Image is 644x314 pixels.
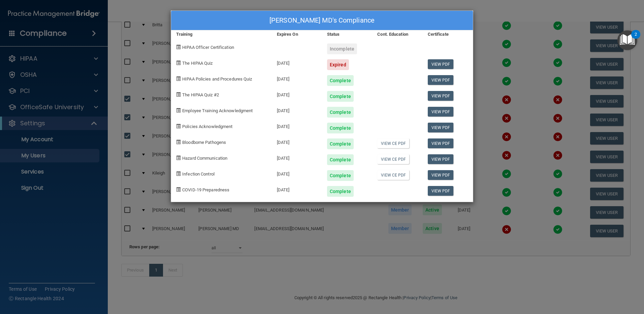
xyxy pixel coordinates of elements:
a: View PDF [428,170,454,180]
span: HIPAA Policies and Procedures Quiz [182,76,252,82]
a: View PDF [428,91,454,101]
div: [DATE] [272,149,322,165]
div: Complete [327,154,354,165]
div: Complete [327,107,354,118]
div: [DATE] [272,54,322,70]
div: [DATE] [272,165,322,181]
span: Employee Training Acknowledgment [182,108,253,113]
a: View PDF [428,138,454,148]
div: [DATE] [272,102,322,118]
a: View PDF [428,59,454,69]
span: The HIPAA Quiz [182,61,213,66]
div: Complete [327,91,354,102]
span: Policies Acknowledgment [182,124,232,129]
div: Expires On [272,30,322,38]
a: View PDF [428,107,454,117]
span: Hazard Communication [182,156,227,161]
a: View CE PDF [377,138,409,148]
iframe: Drift Widget Chat Controller [527,266,636,293]
div: Expired [327,59,349,70]
div: [DATE] [272,118,322,133]
a: View CE PDF [377,170,409,180]
button: Open Resource Center, 2 new notifications [617,30,637,50]
div: Complete [327,123,354,133]
div: Complete [327,138,354,149]
div: Training [171,30,272,38]
div: Complete [327,170,354,181]
a: View PDF [428,75,454,85]
div: Cont. Education [372,30,422,38]
span: Infection Control [182,171,215,177]
a: View CE PDF [377,154,409,164]
div: Complete [327,75,354,86]
div: Complete [327,186,354,197]
div: Certificate [423,30,473,38]
div: [DATE] [272,133,322,149]
div: [PERSON_NAME] MD's Compliance [171,11,473,30]
span: The HIPAA Quiz #2 [182,92,219,97]
span: Bloodborne Pathogens [182,140,226,145]
a: View PDF [428,186,454,196]
a: View PDF [428,123,454,132]
div: 2 [635,34,637,43]
div: Incomplete [327,43,357,54]
span: COVID-19 Preparedness [182,187,229,192]
div: [DATE] [272,86,322,102]
div: Status [322,30,372,38]
div: [DATE] [272,181,322,197]
span: HIPAA Officer Certification [182,45,234,50]
a: View PDF [428,154,454,164]
div: [DATE] [272,70,322,86]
